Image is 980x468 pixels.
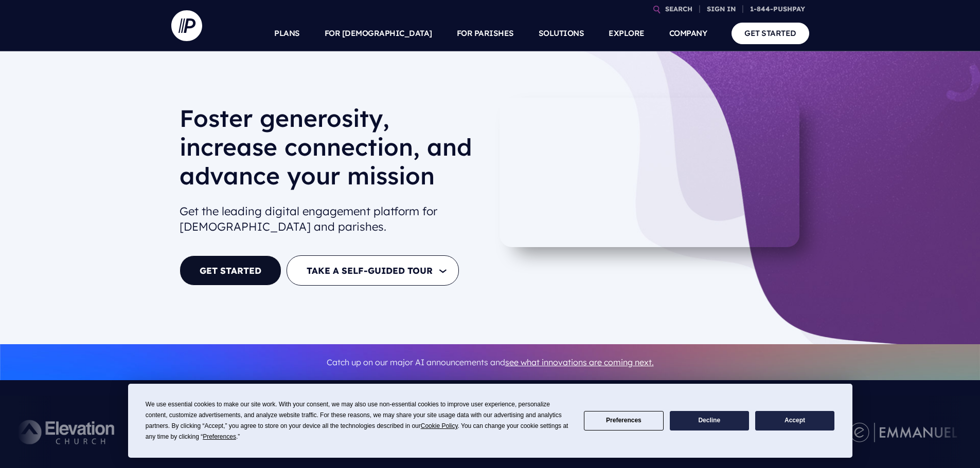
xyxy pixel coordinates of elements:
button: Accept [755,411,834,431]
h2: Get the leading digital engagement platform for [DEMOGRAPHIC_DATA] and parishes. [180,199,482,239]
h1: Foster generosity, increase connection, and advance your mission [180,104,482,198]
a: see what innovations are coming next. [505,357,654,367]
span: Cookie Policy [421,422,458,429]
p: Catch up on our major AI announcements and [180,351,801,374]
button: Decline [670,411,749,431]
span: Preferences [203,433,236,440]
a: FOR [DEMOGRAPHIC_DATA] [325,15,432,51]
button: Preferences [584,411,663,431]
a: EXPLORE [609,15,645,51]
button: TAKE A SELF-GUIDED TOUR [287,255,459,286]
a: PLANS [274,15,300,51]
div: Cookie Consent Prompt [128,384,852,458]
a: GET STARTED [180,255,281,286]
a: SOLUTIONS [539,15,584,51]
a: COMPANY [669,15,707,51]
a: GET STARTED [732,23,809,44]
div: We use essential cookies to make our site work. With your consent, we may also use non-essential ... [146,399,572,442]
a: FOR PARISHES [457,15,514,51]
